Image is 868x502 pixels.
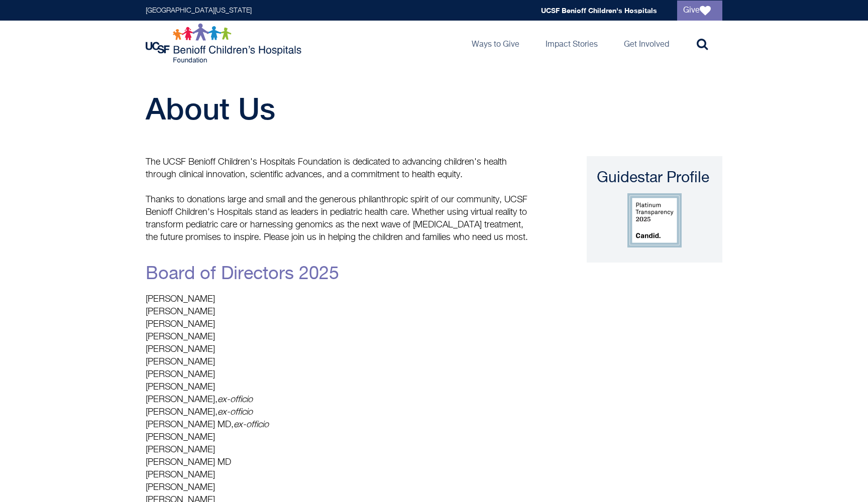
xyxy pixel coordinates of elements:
a: Board of Directors 2025 [146,265,339,283]
a: [GEOGRAPHIC_DATA][US_STATE] [146,7,252,14]
em: ex-officio [234,420,269,429]
p: Thanks to donations large and small and the generous philanthropic spirit of our community, UCSF ... [146,194,532,244]
img: Logo for UCSF Benioff Children's Hospitals Foundation [146,23,304,63]
a: Get Involved [616,21,677,66]
em: ex-officio [218,395,253,404]
a: Impact Stories [537,21,606,66]
a: Give [677,1,722,21]
img: gximage2 [627,193,682,247]
div: Guidestar Profile [597,168,712,188]
a: UCSF Benioff Children's Hospitals [541,6,657,15]
a: Ways to Give [464,21,527,66]
em: ex-officio [218,408,253,417]
p: The UCSF Benioff Children's Hospitals Foundation is dedicated to advancing children's health thro... [146,156,532,181]
span: About Us [146,91,275,126]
